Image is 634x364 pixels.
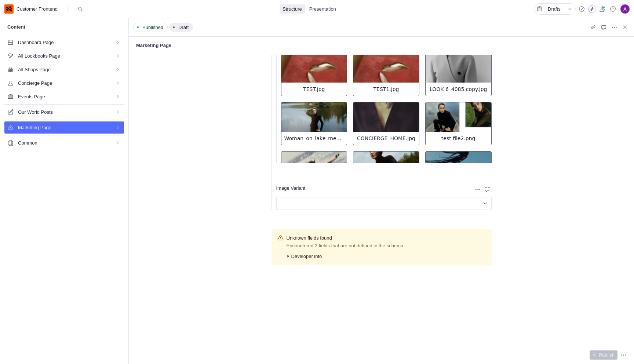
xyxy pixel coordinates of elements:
a: Our World Posts [4,106,124,118]
span: Marketing Page [136,42,171,49]
div: TEST.jpg [281,83,347,96]
span: Structure [283,6,302,12]
button: Create new document [63,4,73,14]
span: Content [7,24,25,31]
a: Events Page [4,91,124,103]
span: Image Variant [276,185,306,192]
div: CONCIERGE_HOME.jpg [353,132,419,145]
span: All Lookbooks Page [18,52,106,59]
img: Resell-Contact-Form.png [426,152,491,181]
button: Published [133,23,168,32]
a: Common [4,137,124,149]
button: Comments [599,23,608,32]
a: Structure [280,4,305,14]
span: All Shops Page [18,66,106,73]
span: Unknown fields found [287,234,484,241]
div: TEST1.jpg [353,83,419,96]
span: Concierge Page [18,80,106,87]
button: Open document actions [619,350,628,360]
img: 69612_OMA_Otherling_003_12.jpg [353,152,419,181]
a: Dashboard Page [4,36,124,48]
span: Developer info [291,253,322,260]
span: Presentation [309,6,336,12]
a: Marketing Page [4,121,124,134]
button: Global presence [598,4,607,14]
div: Amy Apostol [620,4,630,14]
button: Field actions [473,185,482,194]
div: test file2.png [426,132,491,145]
img: LOOK 6_4085 copy.jpg [426,53,491,83]
span: Draft [178,24,189,31]
button: Publish [590,350,617,360]
span: Our World Posts [18,109,106,116]
span: Marketing Page [18,124,106,131]
a: Presentation [306,4,339,14]
img: TEST.jpg [281,53,347,83]
button: Draft [169,23,193,32]
button: Open search [76,4,85,14]
div: LOOK 6_4085 copy.jpg [426,83,491,96]
a: All Shops Page [4,63,124,76]
a: Customer Frontend [4,4,61,14]
img: TEST1.jpg [353,53,419,83]
ul: Content [4,36,124,150]
span: Publish [599,352,615,358]
button: Copy Document URL [589,23,598,32]
button: Help and resources [608,4,617,14]
button: Developer info [287,255,484,258]
span: Drafts [548,6,561,12]
a: Concierge Page [4,77,124,89]
button: Add comment [482,185,492,194]
img: EVENTS_HERO.jpg [281,152,347,181]
span: Events Page [18,93,106,100]
span: Customer Frontend [17,6,58,12]
span: Published [142,24,163,31]
span: Encountered 2 fields that are not defined in the schema. [287,242,484,249]
span: Common [18,139,106,146]
span: Dashboard Page [18,39,106,46]
img: test file2.png [426,102,491,132]
a: All Lookbooks Page [4,50,124,62]
div: Woman_on_lake_medium_view.jpg [281,132,347,145]
img: CONCIERGE_HOME.jpg [353,102,419,132]
img: Woman_on_lake_medium_view.jpg [281,102,347,132]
